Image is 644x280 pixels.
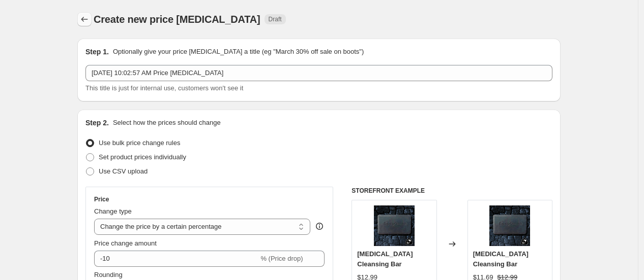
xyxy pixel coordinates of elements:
span: [MEDICAL_DATA] Cleansing Bar [473,250,529,268]
img: SoapOmanActivatedCharcoalSoapforAcneCharlietheCheetahwithNZMadeLogo_80x.png [374,205,415,246]
h6: STOREFRONT EXAMPLE [352,187,552,195]
div: help [314,221,325,231]
input: -15 [94,251,258,267]
span: Rounding [94,271,123,278]
p: Select how the prices should change [113,118,221,128]
input: 30% off holiday sale [85,65,552,81]
span: Price change amount [94,239,157,247]
span: % (Price drop) [260,255,303,262]
h2: Step 2. [85,118,109,128]
span: Change type [94,207,132,215]
span: Use CSV upload [99,167,148,175]
span: Set product prices individually [99,153,186,161]
span: Draft [269,15,282,23]
button: Price change jobs [77,12,92,26]
p: Optionally give your price [MEDICAL_DATA] a title (eg "March 30% off sale on boots") [113,47,364,57]
h3: Price [94,195,109,203]
img: SoapOmanActivatedCharcoalSoapforAcneCharlietheCheetahwithNZMadeLogo_80x.png [489,205,530,246]
span: [MEDICAL_DATA] Cleansing Bar [357,250,413,268]
span: Create new price [MEDICAL_DATA] [94,14,260,25]
span: This title is just for internal use, customers won't see it [85,84,243,92]
h2: Step 1. [85,47,109,57]
span: Use bulk price change rules [99,139,180,147]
